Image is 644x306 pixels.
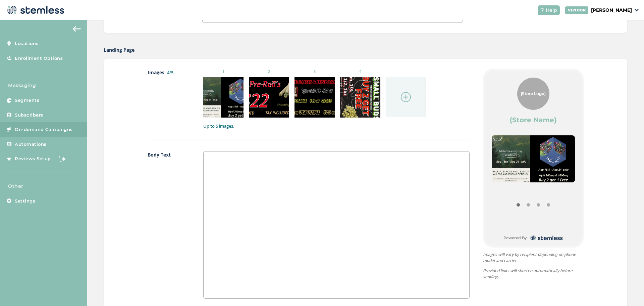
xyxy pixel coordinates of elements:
span: Reviews Setup [15,156,51,162]
span: Automations [15,141,47,148]
span: Settings [15,198,35,205]
img: logo-dark-0685b13c.svg [529,234,563,242]
img: icon-circle-plus-45441306.svg [401,92,411,102]
button: Item 2 [533,200,543,210]
img: glitter-stars-b7820f95.gif [56,152,69,166]
button: Item 0 [513,200,523,210]
small: 3 [294,69,335,75]
span: On-demand Campaigns [15,126,73,133]
label: Body Text [148,151,190,299]
img: icon-help-white-03924b79.svg [540,8,544,12]
img: Z [492,135,575,182]
small: 2 [249,69,289,75]
img: icon_down-arrow-small-66adaf34.svg [635,9,639,11]
img: Zitfr7f8cvV4vfr+fYDD4mQumCyGEEEIIIYQQ4vNLAtBCCCGEEEIIIYQQQgghRkTiYqVCCCGEEEIIIYQQQgghxFGSALQQQggh... [249,77,289,118]
label: 4/5 [167,70,173,76]
button: Item 1 [523,200,533,210]
span: Segments [15,97,39,104]
span: Help [546,7,557,14]
span: Enrollment Options [15,55,63,62]
small: 4 [340,69,380,75]
span: Subscribers [15,112,43,119]
p: [PERSON_NAME] [591,7,632,14]
span: {Store Logo} [521,91,546,97]
small: Powered By [503,235,527,241]
div: VENDOR [565,6,588,14]
img: Z [203,77,244,118]
img: Z [340,77,380,118]
label: Images [148,69,190,129]
label: Up to 5 images. [203,123,469,130]
small: 1 [203,69,244,75]
button: Item 3 [543,200,553,210]
img: 2Q== [294,77,335,118]
p: Images will vary by recipient depending on phone model and carrier. [483,252,584,264]
iframe: Chat Widget [610,274,644,306]
p: Provided links will shorten automatically before sending. [483,268,584,280]
label: Landing Page [104,46,135,53]
span: Locations [15,40,39,47]
img: icon-arrow-back-accent-c549486e.svg [73,26,81,32]
label: {Store Name} [509,115,557,125]
img: logo-dark-0685b13c.svg [5,3,64,17]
